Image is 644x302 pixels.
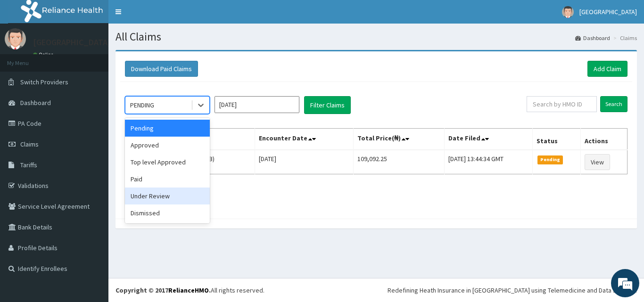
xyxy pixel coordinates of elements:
th: Encounter Date [255,129,354,150]
h1: All Claims [116,31,637,43]
div: PENDING [130,100,154,110]
div: Approved [125,137,210,154]
button: Filter Claims [304,96,351,114]
div: Redefining Heath Insurance in [GEOGRAPHIC_DATA] using Telemedicine and Data Science! [388,286,637,295]
div: Paid [125,171,210,188]
span: Tariffs [20,161,37,169]
div: Under Review [125,188,210,204]
input: Search by HMO ID [527,96,597,112]
td: [DATE] 13:44:34 GMT [445,150,532,174]
strong: Copyright © 2017 . [116,286,211,294]
span: [GEOGRAPHIC_DATA] [579,8,637,16]
div: Pending [125,120,210,137]
th: Total Price(₦) [354,129,445,150]
td: [DATE] [255,150,354,174]
input: Search [600,96,627,112]
td: 109,092.25 [354,150,445,174]
a: Online [33,51,56,58]
span: Switch Providers [20,78,68,86]
li: Claims [611,34,637,42]
div: Top level Approved [125,154,210,171]
a: Dashboard [575,34,610,42]
p: [GEOGRAPHIC_DATA] [33,38,111,47]
a: RelianceHMO [168,286,209,294]
button: Download Paid Claims [125,61,198,77]
th: Status [532,129,580,150]
span: Claims [20,140,39,148]
img: User Image [5,28,26,49]
th: Actions [581,129,627,150]
th: Date Filed [445,129,532,150]
span: Dashboard [20,98,51,107]
div: Dismissed [125,204,210,221]
span: Pending [537,155,563,164]
img: User Image [562,6,574,18]
footer: All rights reserved. [108,278,644,302]
input: Select Month and Year [215,96,299,113]
a: Add Claim [587,61,627,77]
a: View [585,154,610,170]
